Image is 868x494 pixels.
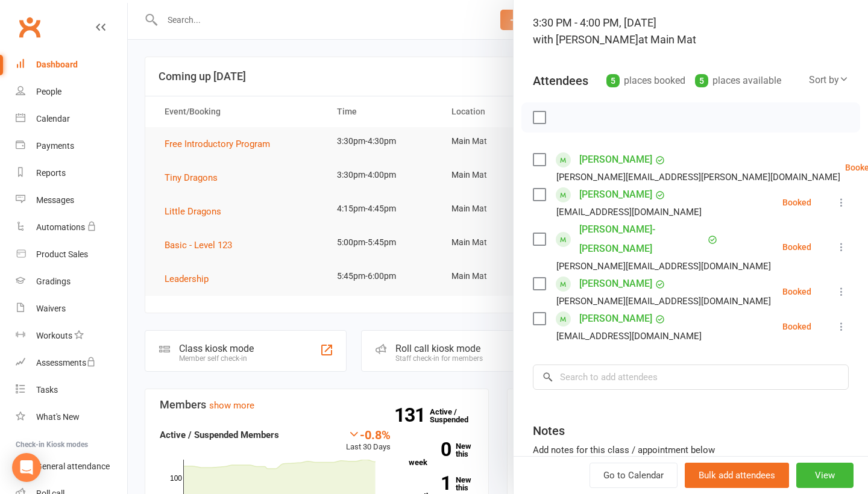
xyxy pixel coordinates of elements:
div: People [36,87,61,96]
div: Tasks [36,385,58,395]
div: Assessments [36,358,96,367]
div: Workouts [36,331,72,340]
a: Gradings [16,268,127,295]
div: [PERSON_NAME][EMAIL_ADDRESS][PERSON_NAME][DOMAIN_NAME] [556,169,840,185]
div: 3:30 PM - 4:00 PM, [DATE] [533,14,849,48]
div: 5 [606,74,620,87]
div: places available [695,72,781,89]
a: Waivers [16,295,127,322]
a: Payments [16,133,127,160]
a: Workouts [16,322,127,349]
div: [PERSON_NAME][EMAIL_ADDRESS][DOMAIN_NAME] [556,293,771,309]
a: Product Sales [16,241,127,268]
div: General attendance [36,461,110,471]
div: [EMAIL_ADDRESS][DOMAIN_NAME] [556,204,702,220]
a: Dashboard [16,51,127,78]
div: [PERSON_NAME][EMAIL_ADDRESS][DOMAIN_NAME] [556,258,771,274]
div: Open Intercom Messenger [12,453,41,482]
div: Gradings [36,277,71,286]
div: Notes [533,422,565,439]
a: [PERSON_NAME] [579,150,652,169]
div: 5 [695,74,708,87]
a: Calendar [16,105,127,133]
button: Bulk add attendees [685,463,789,488]
a: Reports [16,160,127,187]
div: Reports [36,168,66,178]
div: places booked [606,72,685,89]
button: View [796,463,854,488]
a: Clubworx [14,12,45,42]
a: Messages [16,187,127,214]
div: Booked [782,322,811,331]
div: Attendees [533,72,588,89]
a: People [16,78,127,105]
div: Payments [36,141,74,151]
a: Automations [16,214,127,241]
a: General attendance kiosk mode [16,453,127,480]
div: Booked [782,287,811,296]
div: Waivers [36,304,66,313]
div: Dashboard [36,60,78,69]
a: Go to Calendar [590,463,678,488]
a: [PERSON_NAME] [579,274,652,293]
input: Search to add attendees [533,364,849,390]
span: at Main Mat [638,33,696,46]
div: Product Sales [36,249,88,259]
div: Booked [782,243,811,251]
div: Automations [36,222,85,232]
div: Sort by [809,72,849,88]
a: [PERSON_NAME] [579,185,652,204]
span: with [PERSON_NAME] [533,33,638,46]
div: Booked [782,198,811,207]
div: Messages [36,195,74,205]
div: Calendar [36,114,70,123]
a: What's New [16,404,127,431]
a: Tasks [16,377,127,404]
a: Assessments [16,349,127,377]
a: [PERSON_NAME] [579,309,652,328]
div: Add notes for this class / appointment below [533,443,849,457]
a: [PERSON_NAME]-[PERSON_NAME] [579,220,705,258]
div: [EMAIL_ADDRESS][DOMAIN_NAME] [556,328,702,344]
div: What's New [36,412,80,422]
